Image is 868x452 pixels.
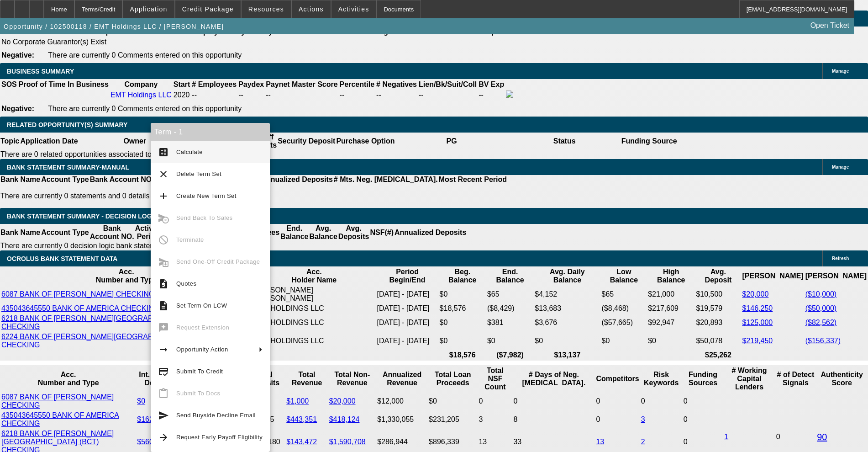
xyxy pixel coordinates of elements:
[647,332,694,350] td: $0
[439,314,486,331] td: $0
[724,433,728,441] a: 1
[1,80,17,89] th: SOS
[329,366,376,392] th: Total Non-Revenue
[151,123,270,141] div: Term - 1
[832,256,849,261] span: Refresh
[807,18,853,33] a: Open Ticket
[158,169,169,180] mat-icon: clear
[832,69,849,74] span: Manage
[1,366,136,392] th: Acc. Number and Type
[601,314,647,331] td: ($57,665)
[1,314,211,330] a: 6218 BANK OF [PERSON_NAME][GEOGRAPHIC_DATA] (BCT) CHECKING
[534,351,600,360] th: $13,137
[601,332,647,350] td: $0
[338,224,370,241] th: Avg. Deposits
[478,411,512,428] td: 3
[376,314,438,331] td: [DATE] - [DATE]
[595,393,639,410] td: 0
[158,432,169,443] mat-icon: arrow_forward
[1,393,114,409] a: 6087 BANK OF [PERSON_NAME] CHECKING
[621,133,678,150] th: Funding Source
[487,267,533,285] th: End. Balance
[487,286,533,303] td: $65
[340,91,374,99] div: --
[1,267,252,285] th: Acc. Number and Type
[601,286,647,303] td: $65
[7,255,117,262] span: OCROLUS BANK STATEMENT DATA
[158,410,169,421] mat-icon: send
[158,300,169,311] mat-icon: description
[641,366,682,392] th: Risk Keywords
[48,51,242,59] span: There are currently 0 Comments entered on this opportunity
[641,415,645,423] a: 3
[137,438,168,446] a: $560,000
[376,332,438,350] td: [DATE] - [DATE]
[683,393,723,410] td: 0
[513,366,594,392] th: # Days of Neg. [MEDICAL_DATA].
[20,133,78,150] th: Application Date
[253,267,375,285] th: Acc. Holder Name
[439,304,486,313] td: $18,576
[286,366,327,392] th: Total Revenue
[0,192,507,200] p: There are currently 0 statements and 0 details entered on this opportunity
[377,366,427,392] th: Annualized Revenue
[647,314,694,331] td: $92,947
[174,80,190,88] b: Start
[79,133,191,150] th: Owner
[419,80,477,88] b: Lien/Bk/Suit/Coll
[478,393,512,410] td: 0
[7,68,74,75] span: BUSINESS SUMMARY
[439,286,486,303] td: $0
[292,0,331,18] button: Actions
[338,5,369,13] span: Activities
[479,80,504,88] b: BV Exp
[333,175,438,184] th: # Mts. Neg. [MEDICAL_DATA].
[647,304,694,313] td: $217,609
[7,213,158,220] span: Bank Statement Summary - Decision Logic
[601,267,647,285] th: Low Balance
[742,337,773,345] a: $219,450
[263,224,280,241] th: Fees
[137,415,168,423] a: $162,700
[377,397,427,405] div: $12,000
[238,90,264,100] td: --
[724,366,774,392] th: # Working Capital Lenders
[176,434,263,441] span: Request Early Payoff Eligibility
[1,290,154,298] a: 6087 BANK OF [PERSON_NAME] CHECKING
[253,304,375,313] td: EMT HOLDINGS LLC
[376,304,438,313] td: [DATE] - [DATE]
[7,164,129,171] span: BANK STATEMENT SUMMARY-MANUAL
[595,366,639,392] th: Competitors
[286,415,317,423] a: $443,351
[805,290,837,298] a: ($10,000)
[175,0,241,18] button: Credit Package
[41,224,89,241] th: Account Type
[508,133,621,150] th: Status
[438,175,507,184] th: Most Recent Period
[176,412,256,419] span: Send Buyside Decline Email
[130,5,167,13] span: Application
[158,147,169,158] mat-icon: calculate
[595,411,639,428] td: 0
[647,286,694,303] td: $21,000
[742,267,804,285] th: [PERSON_NAME]
[238,80,264,88] b: Paydex
[439,267,486,285] th: Beg. Balance
[487,314,533,331] td: $381
[176,302,227,309] span: Set Term On LCW
[478,90,505,100] td: --
[248,5,284,13] span: Resources
[805,304,837,312] a: ($50,000)
[329,438,366,446] a: $1,590,708
[805,267,867,285] th: [PERSON_NAME]
[192,80,237,88] b: # Employees
[695,304,741,313] td: $19,579
[377,415,427,424] div: $1,330,055
[376,80,417,88] b: # Negatives
[253,332,375,350] td: EMT HOLDINGS LLC
[124,80,158,88] b: Company
[695,267,741,285] th: Avg. Deposit
[641,438,645,446] a: 2
[683,366,723,392] th: Funding Sources
[534,304,600,313] td: $13,683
